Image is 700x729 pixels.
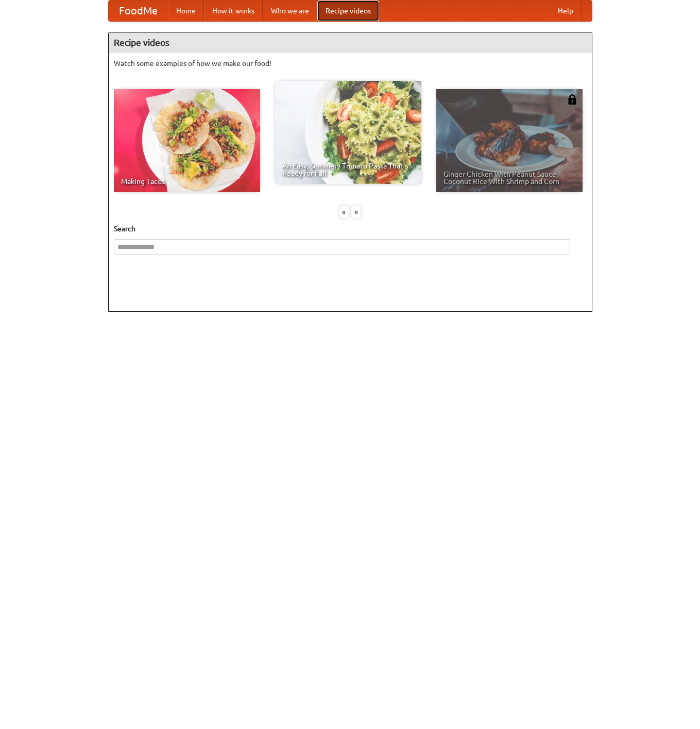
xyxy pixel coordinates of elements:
div: « [339,206,349,218]
h4: Recipe videos [109,32,592,53]
a: FoodMe [109,1,168,21]
a: How it works [204,1,263,21]
span: Making Tacos [121,178,253,185]
h5: Search [114,224,587,234]
span: An Easy, Summery Tomato Pasta That's Ready for Fall [282,162,414,177]
div: » [351,206,361,218]
img: 483408.png [567,94,577,105]
a: Help [550,1,582,21]
p: Watch some examples of how we make our food! [114,58,587,69]
a: Making Tacos [114,89,260,192]
a: Who we are [263,1,317,21]
a: Recipe videos [317,1,379,21]
a: Home [168,1,204,21]
a: An Easy, Summery Tomato Pasta That's Ready for Fall [275,81,421,184]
